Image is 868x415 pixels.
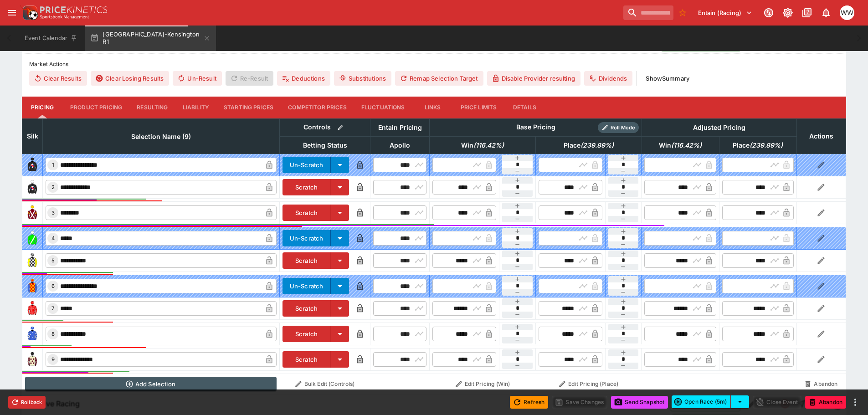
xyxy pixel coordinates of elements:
img: runner 5 [25,253,40,268]
button: Un-Result [173,71,221,86]
button: Scratch [282,326,331,342]
button: Scratch [282,351,331,368]
th: Controls [279,118,370,136]
button: Substitutions [334,71,391,86]
button: Resulting [129,97,175,118]
button: Price Limits [453,97,504,118]
button: Scratch [282,252,331,269]
div: William Wallace [840,5,854,20]
button: more [850,397,861,408]
button: Edit Pricing (Win) [432,377,533,391]
button: Disable Provider resulting [487,71,580,86]
img: runner 4 [25,231,40,246]
div: split button [672,395,749,408]
span: 5 [50,257,56,264]
th: Actions [796,118,846,154]
button: Un-Scratch [282,230,331,246]
button: Scratch [282,300,331,317]
span: Selection Name (9) [121,131,201,142]
button: Un-Scratch [282,278,331,294]
button: Event Calendar [19,26,83,51]
button: Documentation [799,5,815,21]
span: Roll Mode [607,124,639,132]
div: Show/hide Price Roll mode configuration. [598,122,639,133]
span: Re-Result [226,71,273,86]
img: runner 1 [25,158,40,172]
button: Notifications [818,5,834,21]
button: Un-Scratch [282,157,331,173]
span: 3 [50,210,56,216]
th: Silk [22,118,43,154]
th: Entain Pricing [370,118,430,136]
button: Product Pricing [63,97,129,118]
input: search [623,5,673,20]
span: Win(116.42%) [649,140,712,151]
button: Abandon [799,377,843,391]
button: Refresh [510,396,548,409]
span: Mark an event as closed and abandoned. [805,397,846,406]
button: Clear Losing Results [91,71,169,86]
span: Win(116.42%) [451,140,514,151]
button: William Wallace [837,3,857,23]
button: Pricing [22,97,63,118]
button: Toggle light/dark mode [780,5,796,21]
button: ShowSummary [640,71,695,86]
button: Liability [175,97,216,118]
button: Deductions [277,71,330,86]
button: Edit Pricing (Place) [539,377,639,391]
img: PriceKinetics [40,6,108,13]
th: Adjusted Pricing [642,118,796,136]
button: Scratch [282,179,331,195]
button: Competitor Prices [281,97,354,118]
button: Remap Selection Target [395,71,483,86]
em: ( 239.89 %) [750,140,783,151]
span: Betting Status [293,140,357,151]
em: ( 116.42 %) [473,140,504,151]
button: Send Snapshot [611,396,668,409]
em: ( 239.89 %) [580,140,614,151]
span: 4 [50,235,56,241]
button: Links [412,97,453,118]
button: No Bookmarks [675,5,690,20]
button: Scratch [282,205,331,221]
span: 8 [50,331,56,337]
img: Sportsbook Management [40,15,89,19]
span: 6 [50,283,56,289]
th: Apollo [370,136,430,154]
button: select merge strategy [731,395,749,408]
button: Bulk edit [334,122,346,133]
img: runner 8 [25,327,40,341]
span: 9 [50,356,56,363]
img: runner 6 [25,279,40,293]
button: Bulk Edit (Controls) [282,377,368,391]
button: Fluctuations [354,97,412,118]
button: Connected to PK [760,5,777,21]
span: 7 [50,305,56,312]
button: Select Tenant [693,5,758,20]
span: 1 [50,162,56,168]
img: runner 9 [25,352,40,367]
button: [GEOGRAPHIC_DATA]-Kensington R1 [85,26,216,51]
button: Rollback [8,396,46,409]
span: 2 [50,184,56,190]
button: Dividends [584,71,632,86]
img: PriceKinetics Logo [20,4,38,22]
button: Clear Results [29,71,87,86]
button: Abandon [805,396,846,409]
button: open drawer [4,5,20,21]
button: Add Selection [25,377,277,391]
div: Base Pricing [513,122,559,133]
img: runner 7 [25,301,40,316]
em: ( 116.42 %) [671,140,702,151]
img: runner 3 [25,205,40,220]
button: Details [504,97,545,118]
button: Open Race (5m) [672,395,731,408]
span: Place(239.89%) [723,140,793,151]
label: Market Actions [29,57,839,71]
img: runner 2 [25,180,40,195]
button: Starting Prices [216,97,281,118]
span: Place(239.89%) [554,140,624,151]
